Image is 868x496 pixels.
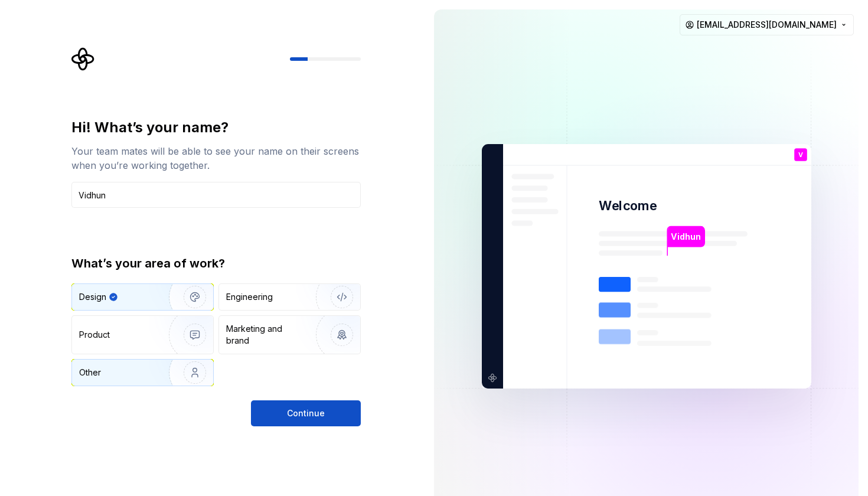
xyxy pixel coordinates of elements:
[599,197,657,214] p: Welcome
[71,182,361,208] input: Han Solo
[251,400,361,426] button: Continue
[71,47,95,71] svg: Supernova Logo
[697,19,837,31] span: [EMAIL_ADDRESS][DOMAIN_NAME]
[71,255,361,272] div: What’s your area of work?
[798,152,802,158] p: V
[79,329,110,341] div: Product
[79,367,101,378] div: Other
[71,144,361,172] div: Your team mates will be able to see your name on their screens when you’re working together.
[71,118,361,137] div: Hi! What’s your name?
[287,407,325,419] span: Continue
[671,230,700,243] p: Vidhun
[680,14,854,35] button: [EMAIL_ADDRESS][DOMAIN_NAME]
[226,323,306,347] div: Marketing and brand
[79,291,106,303] div: Design
[226,291,273,303] div: Engineering
[795,161,807,168] p: You
[678,343,745,358] p: [PERSON_NAME]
